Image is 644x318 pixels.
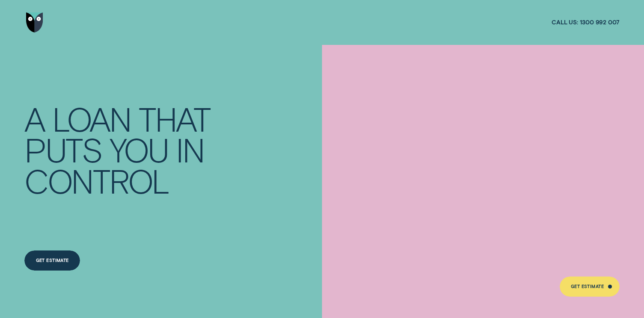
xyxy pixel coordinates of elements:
a: Get Estimate [24,250,80,271]
img: Wisr [26,12,43,32]
span: 1300 992 007 [580,18,619,26]
a: Call us:1300 992 007 [552,18,619,26]
span: Call us: [552,18,578,26]
a: Get Estimate [560,277,620,297]
h4: A LOAN THAT PUTS YOU IN CONTROL [24,103,218,197]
